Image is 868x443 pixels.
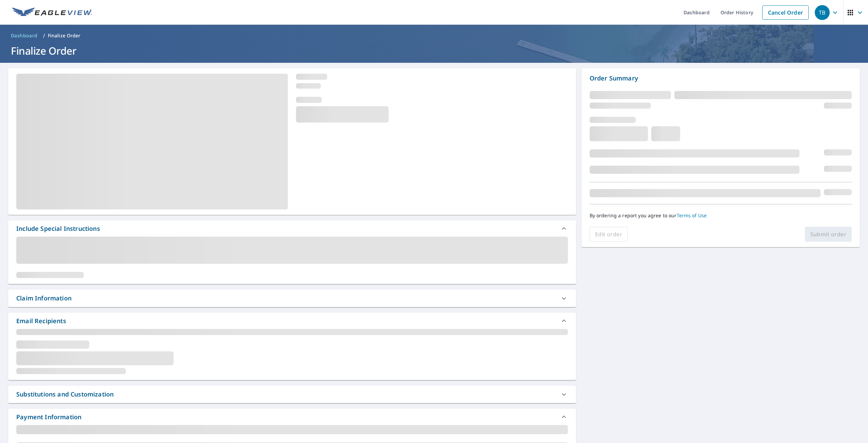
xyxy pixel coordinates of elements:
[8,44,860,58] h1: Finalize Order
[8,220,576,237] div: Include Special Instructions
[590,213,852,219] p: By ordering a report you agree to our
[16,294,72,303] div: Claim Information
[815,5,830,20] div: TB
[8,409,576,425] div: Payment Information
[48,32,81,39] p: Finalize Order
[16,224,100,233] div: Include Special Instructions
[8,290,576,307] div: Claim Information
[8,30,40,41] a: Dashboard
[8,386,576,403] div: Substitutions and Customization
[762,5,809,20] a: Cancel Order
[12,7,92,18] img: EV Logo
[16,390,114,399] div: Substitutions and Customization
[677,212,707,219] a: Terms of Use
[43,32,45,40] li: /
[8,30,860,41] nav: breadcrumb
[11,32,38,39] span: Dashboard
[8,313,576,329] div: Email Recipients
[590,74,852,83] p: Order Summary
[16,316,66,326] div: Email Recipients
[16,412,81,422] div: Payment Information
